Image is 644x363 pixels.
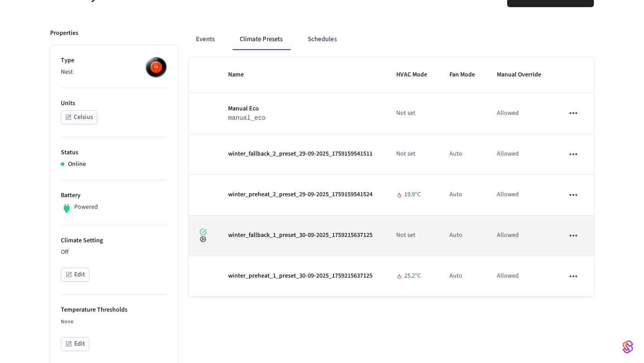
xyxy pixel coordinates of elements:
th: Manual Override [486,57,553,93]
td: Allowed [486,93,553,134]
td: Auto [439,134,487,175]
td: Allowed [486,134,553,175]
td: Not set [386,134,439,175]
p: winter_fallback_1_preset_30-09-2025_1759215637125 [228,231,375,240]
p: winter_fallback_2_preset_29-09-2025_1759159541511 [228,149,375,159]
p: Battery [61,191,167,200]
p: winter_preheat_2_preset_29-09-2025_1759159541524 [228,190,375,199]
p: Properties [50,29,78,38]
button: Climate Presets [233,29,290,50]
p: Status [61,148,167,157]
p: Manual Eco [228,104,375,114]
td: Auto [439,215,487,256]
button: Events [189,29,222,50]
span: None [61,318,73,325]
code: manual_eco [228,114,266,122]
p: Climate Setting [61,236,167,245]
td: Allowed [486,175,553,215]
img: SeamLogoGradient.69752ec5.svg [623,340,633,354]
div: 19.9 °C [396,190,428,199]
p: Units [61,99,167,108]
button: Celsius [61,110,97,124]
div: 25.2 °C [396,271,428,281]
td: Not set [386,93,439,134]
p: Online [68,160,86,169]
img: nest_learning_thermostat [145,56,167,78]
th: HVAC Mode [386,57,439,93]
td: Allowed [486,256,553,297]
p: Powered [74,203,98,212]
button: Schedules [301,29,344,50]
button: Edit [61,337,89,351]
td: Not set [386,215,439,256]
td: Allowed [486,215,553,256]
button: Edit [61,268,89,282]
table: sticky table [189,57,594,297]
td: Auto [439,175,487,215]
th: Fan Mode [439,57,487,93]
p: winter_preheat_1_preset_30-09-2025_1759215637125 [228,271,375,281]
th: Name [217,57,386,93]
p: Type [61,56,167,65]
p: Nest [61,68,167,77]
td: Auto [439,256,487,297]
p: Off [61,248,167,257]
p: Temperature Thresholds [61,305,167,315]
